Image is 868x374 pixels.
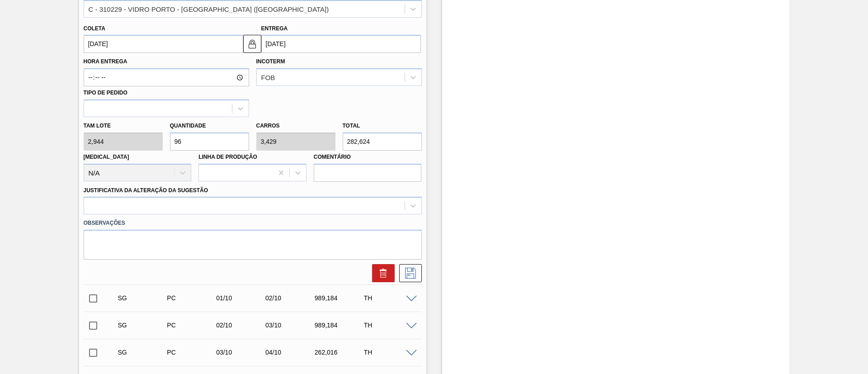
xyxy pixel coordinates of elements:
div: 01/10/2025 [214,294,269,302]
label: Quantidade [170,123,206,129]
label: Entrega [261,25,288,32]
label: Tipo de pedido [84,90,127,96]
button: locked [243,35,261,53]
div: 02/10/2025 [263,294,318,302]
div: Sugestão Criada [116,322,170,329]
label: Coleta [84,25,105,32]
label: Linha de Produção [198,154,257,160]
div: Salvar Sugestão [395,264,422,282]
div: 03/10/2025 [263,322,318,329]
input: dd/mm/yyyy [261,35,421,53]
div: 04/10/2025 [263,349,318,356]
label: Tam lote [84,119,163,133]
div: TH [362,349,416,356]
div: Excluir Sugestão [368,264,395,282]
label: Total [343,123,360,129]
label: Comentário [314,151,422,164]
div: Pedido de Compra [165,322,219,329]
div: TH [362,322,416,329]
div: Pedido de Compra [165,349,219,356]
label: Justificativa da Alteração da Sugestão [84,187,208,194]
div: Sugestão Criada [116,294,170,302]
label: [MEDICAL_DATA] [84,154,129,160]
input: dd/mm/yyyy [84,35,243,53]
div: FOB [261,74,275,81]
label: Carros [256,123,280,129]
div: TH [362,294,416,302]
label: Hora Entrega [84,55,249,68]
label: Observações [84,217,422,230]
img: locked [247,38,258,49]
div: 262,016 [312,349,367,356]
div: 02/10/2025 [214,322,269,329]
div: C - 310229 - VIDRO PORTO - [GEOGRAPHIC_DATA] ([GEOGRAPHIC_DATA]) [89,5,329,13]
div: Pedido de Compra [165,294,219,302]
div: 989,184 [312,294,367,302]
div: 989,184 [312,322,367,329]
label: Incoterm [256,58,285,65]
div: Sugestão Criada [116,349,170,356]
div: 03/10/2025 [214,349,269,356]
